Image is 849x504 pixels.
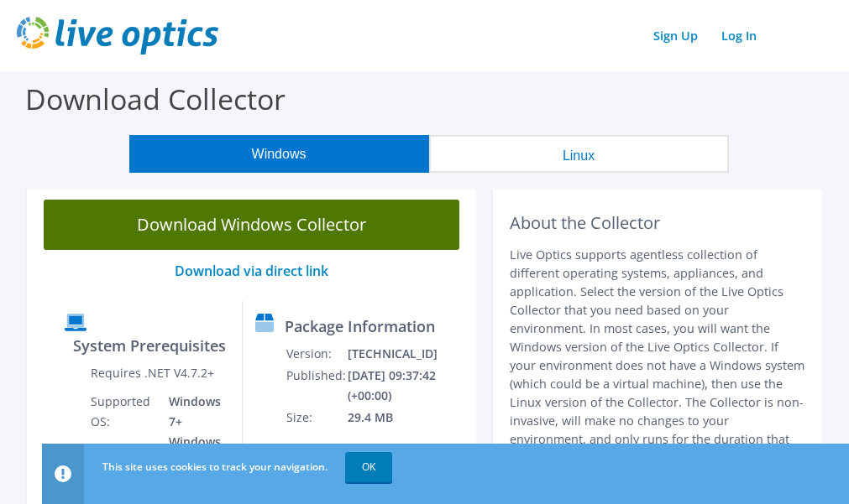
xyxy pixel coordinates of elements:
[73,337,226,354] label: System Prerequisites
[175,262,328,280] a: Download via direct link
[286,407,347,429] td: Size:
[347,343,438,365] td: [TECHNICAL_ID]
[510,246,805,467] p: Live Optics supports agentless collection of different operating systems, appliances, and applica...
[91,365,214,382] label: Requires .NET V4.7.2+
[347,365,438,407] td: [DATE] 09:37:42 (+00:00)
[347,407,438,429] td: 29.4 MB
[285,318,435,335] label: Package Information
[90,391,156,473] td: Supported OS:
[156,391,229,473] td: Windows 7+ Windows 2008R2+
[286,365,347,407] td: Published:
[25,80,286,118] label: Download Collector
[129,135,429,173] button: Windows
[713,23,765,48] a: Log In
[44,200,459,250] a: Download Windows Collector
[510,213,805,233] h2: About the Collector
[429,135,729,173] button: Linux
[345,452,392,482] a: OK
[645,23,706,48] a: Sign Up
[17,17,218,55] img: live_optics_svg.svg
[102,460,328,474] span: This site uses cookies to track your navigation.
[286,343,347,365] td: Version:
